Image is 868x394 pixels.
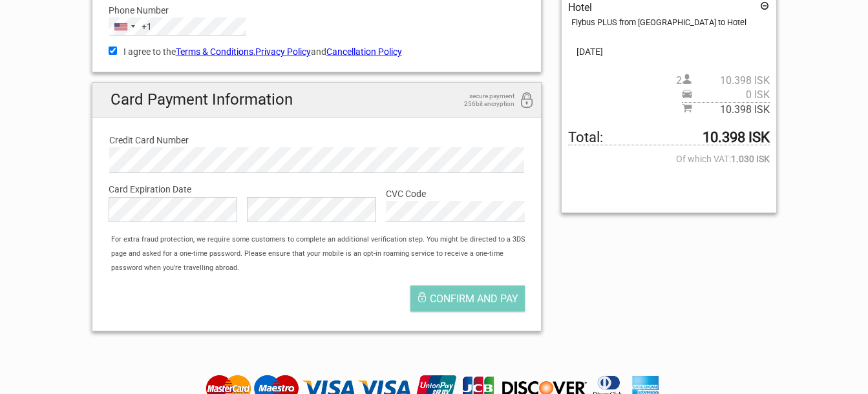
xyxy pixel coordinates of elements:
span: Of which VAT: [568,152,769,166]
span: 10.398 ISK [692,103,770,117]
span: 0 ISK [692,88,770,102]
button: Confirm and pay [410,285,525,311]
span: Confirm and pay [430,293,518,305]
button: Selected country [109,18,152,35]
button: Open LiveChat chat widget [149,20,164,36]
div: Flybus PLUS from [GEOGRAPHIC_DATA] to Hotel [571,16,769,30]
a: Privacy Policy [255,47,311,57]
span: 2 person(s) [676,74,770,88]
i: 256bit encryption [519,92,535,110]
span: Pickup price [682,88,770,102]
label: I agree to the , and [109,45,525,59]
h2: Card Payment Information [92,83,542,117]
span: secure payment 256bit encryption [450,92,514,108]
span: [DATE] [568,45,769,59]
label: CVC Code [386,187,525,201]
span: Total to be paid [568,130,769,145]
div: +1 [142,19,152,34]
span: 10.398 ISK [692,74,770,88]
a: Terms & Conditions [176,47,253,57]
div: For extra fraud protection, we require some customers to complete an additional verification step... [105,233,541,276]
span: Subtotal [682,102,770,117]
strong: 10.398 ISK [703,130,770,145]
label: Credit Card Number [109,133,525,147]
a: Cancellation Policy [326,47,402,57]
strong: 1.030 ISK [731,152,770,166]
label: Phone Number [109,3,525,17]
p: We're away right now. Please check back later! [18,23,146,33]
label: Card Expiration Date [109,182,525,196]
